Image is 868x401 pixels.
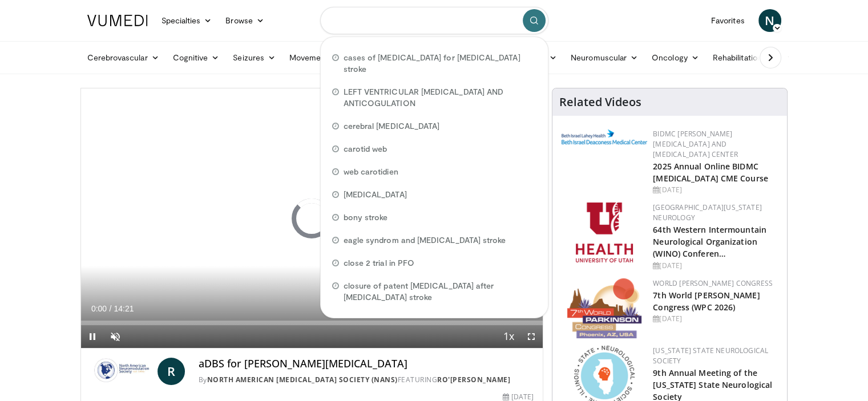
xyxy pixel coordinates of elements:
[155,9,219,32] a: Specialties
[653,224,766,259] a: 64th Western Intermountain Neurological Organization (WINO) Conferen…
[226,46,282,69] a: Seizures
[81,321,543,325] div: Progress Bar
[320,7,548,34] input: Search topics, interventions
[497,325,520,348] button: Playback Rate
[653,185,778,195] div: [DATE]
[81,88,543,349] video-js: Video Player
[653,202,762,222] a: [GEOGRAPHIC_DATA][US_STATE] Neurology
[199,375,534,385] div: By FEATURING
[653,346,768,366] a: [US_STATE] State Neurological Society
[562,129,647,144] img: c96b19ec-a48b-46a9-9095-935f19585444.png.150x105_q85_autocrop_double_scale_upscale_version-0.2.png
[344,120,440,132] span: cerebral [MEDICAL_DATA]
[653,129,738,159] a: BIDMC [PERSON_NAME][MEDICAL_DATA] and [MEDICAL_DATA] Center
[87,15,148,26] img: VuMedi Logo
[344,86,536,109] span: LEFT VENTRICULAR [MEDICAL_DATA] AND ANTICOGULATION
[91,304,107,313] span: 0:00
[706,46,769,69] a: Rehabilitation
[704,9,752,32] a: Favorites
[344,189,407,200] span: [MEDICAL_DATA]
[653,314,778,324] div: [DATE]
[653,161,768,184] a: 2025 Annual Online BIDMC [MEDICAL_DATA] CME Course
[567,278,641,338] img: 16fe1da8-a9a0-4f15-bd45-1dd1acf19c34.png.150x105_q85_autocrop_double_scale_upscale_version-0.2.png
[344,257,414,269] span: close 2 trial in PFO
[114,304,134,313] span: 14:21
[559,95,641,109] h4: Related Videos
[81,325,104,348] button: Pause
[564,46,645,69] a: Neuromuscular
[166,46,227,69] a: Cognitive
[344,280,536,303] span: closure of patent [MEDICAL_DATA] after [MEDICAL_DATA] stroke
[344,212,388,223] span: bony stroke
[653,278,773,288] a: World [PERSON_NAME] Congress
[104,325,127,348] button: Unmute
[645,46,706,69] a: Oncology
[653,261,778,271] div: [DATE]
[207,375,398,384] a: North American [MEDICAL_DATA] Society (NANS)
[344,234,506,246] span: eagle syndrom and [MEDICAL_DATA] stroke
[344,166,398,177] span: web carotidien
[437,375,510,384] a: Ro'[PERSON_NAME]
[158,358,185,385] a: R
[758,9,781,32] a: N
[199,358,534,370] h4: aDBS for [PERSON_NAME][MEDICAL_DATA]
[110,304,112,313] span: /
[576,202,633,262] img: f6362829-b0a3-407d-a044-59546adfd345.png.150x105_q85_autocrop_double_scale_upscale_version-0.2.png
[344,143,387,155] span: carotid web
[80,46,166,69] a: Cerebrovascular
[282,46,347,69] a: Movement
[344,52,536,75] span: cases of [MEDICAL_DATA] for [MEDICAL_DATA] stroke
[90,358,153,385] img: North American Neuromodulation Society (NANS)
[520,325,543,348] button: Fullscreen
[219,9,271,32] a: Browse
[653,290,760,313] a: 7th World [PERSON_NAME] Congress (WPC 2026)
